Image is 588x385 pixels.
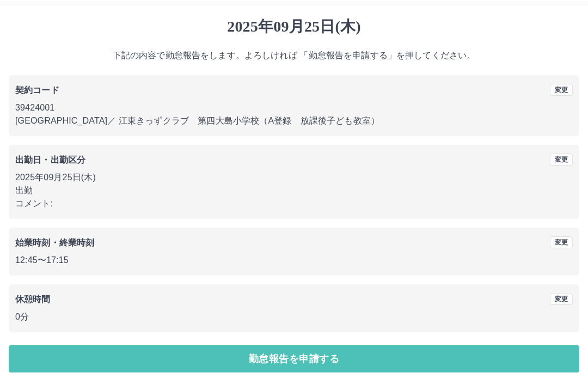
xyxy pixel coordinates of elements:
[15,114,573,127] p: [GEOGRAPHIC_DATA] ／ 江東きっずクラブ 第四大島小学校（A登録 放課後子ども教室）
[15,197,573,210] p: コメント:
[9,49,579,62] p: 下記の内容で勤怠報告をします。よろしければ 「勤怠報告を申請する」を押してください。
[15,101,573,114] p: 39424001
[15,155,85,164] b: 出勤日・出勤区分
[15,254,573,267] p: 12:45 〜 17:15
[9,345,579,372] button: 勤怠報告を申請する
[15,310,573,323] p: 0分
[550,236,573,248] button: 変更
[15,171,573,184] p: 2025年09月25日(木)
[550,154,573,166] button: 変更
[9,17,579,36] h1: 2025年09月25日(木)
[15,184,573,197] p: 出勤
[15,238,94,247] b: 始業時刻・終業時刻
[15,85,59,95] b: 契約コード
[550,84,573,96] button: 変更
[550,293,573,305] button: 変更
[15,295,51,304] b: 休憩時間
